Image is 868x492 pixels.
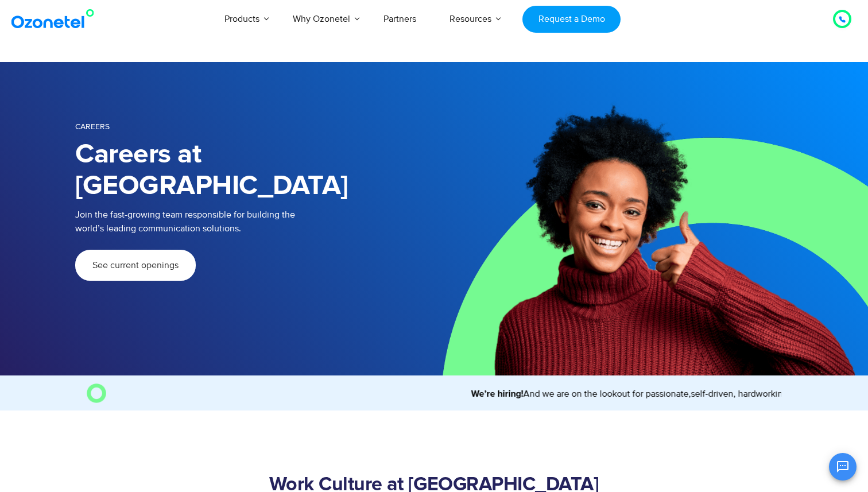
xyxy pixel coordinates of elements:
[443,389,495,398] strong: We’re hiring!
[75,122,110,131] span: Careers
[92,261,179,270] span: See current openings
[75,208,417,235] p: Join the fast-growing team responsible for building the world’s leading communication solutions.
[522,6,621,33] a: Request a Demo
[87,383,106,403] img: O Image
[111,387,782,401] marquee: And we are on the lookout for passionate,self-driven, hardworking team members to join us. Come, ...
[75,250,196,281] a: See current openings
[75,139,434,202] h1: Careers at [GEOGRAPHIC_DATA]
[829,453,857,481] button: Open chat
